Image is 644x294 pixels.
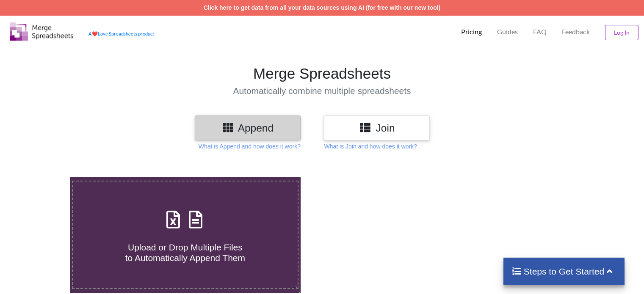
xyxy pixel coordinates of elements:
p: What is Append and how does it work? [199,142,301,151]
span: heart [92,31,98,36]
p: FAQ [533,27,547,36]
button: Log In [605,25,638,40]
h3: Append [201,122,294,134]
a: AheartLove Spreadsheets product [88,31,154,36]
p: What is Join and how does it work? [324,142,417,151]
h4: Steps to Get Started [512,266,616,277]
p: Guides [497,27,518,36]
a: Click here to get data from all your data sources using AI (for free with our new tool) [204,4,441,11]
span: Upload or Drop Multiple Files to Automatically Append Them [125,242,245,263]
p: Pricing [461,27,482,36]
h3: Join [330,122,423,134]
img: Logo.png [10,22,73,41]
span: Feedback [562,28,590,35]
